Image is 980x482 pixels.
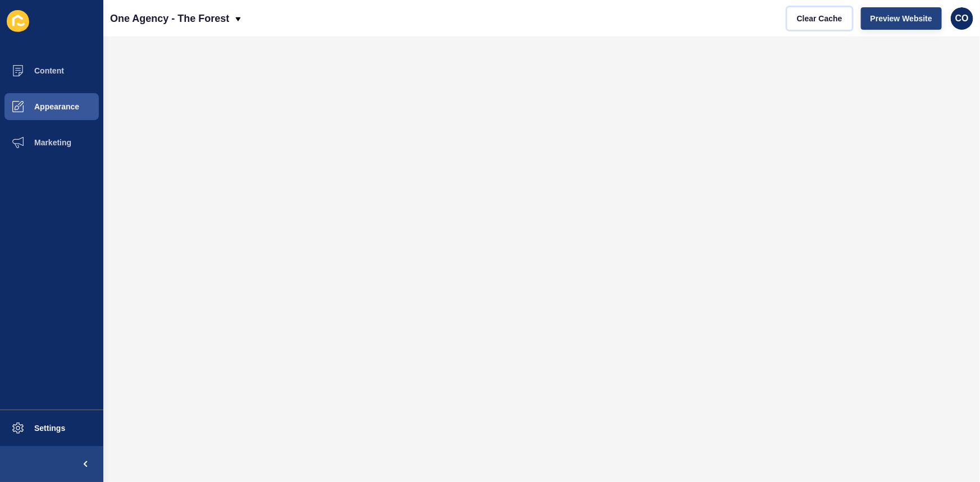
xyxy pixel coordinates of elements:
button: Preview Website [861,7,942,30]
span: CO [955,13,969,24]
span: Clear Cache [797,13,842,24]
p: One Agency - The Forest [110,4,229,33]
button: Clear Cache [787,7,852,30]
span: Preview Website [870,13,932,24]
